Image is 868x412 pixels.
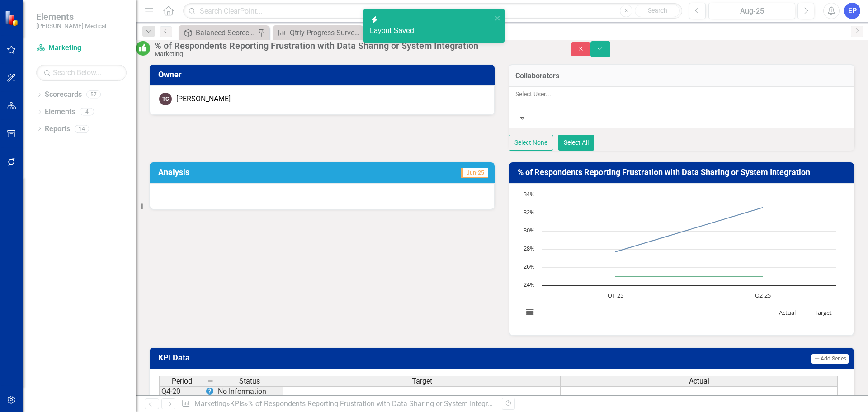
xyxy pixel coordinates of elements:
button: EP [844,3,860,19]
a: Qtrly Progress Survey of Availability of Data, Data Access, and the Analytical Resources that are... [275,27,361,38]
a: Balanced Scorecard (Daily Huddle) [181,27,255,38]
text: 26% [524,262,535,270]
text: 32% [524,208,535,216]
div: Balanced Scorecard (Daily Huddle) [196,27,255,38]
text: 30% [524,226,535,234]
img: EPrye+mTK9pvt+TU27aWpTKctATH3YPfOpp6JwpcOnVRu8ICjoSzQQ4ga9ifFOM3l6IArfXMrAt88bUovrqVHL8P7rjhUPFG0... [206,388,213,395]
div: TC [159,93,172,105]
g: Target, line 2 of 2 with 2 data points. [614,275,765,278]
div: 57 [86,91,101,99]
td: Q4-20 [159,386,204,397]
div: Marketing [155,51,553,57]
div: Chart. Highcharts interactive chart. [519,190,844,326]
input: Search Below... [36,65,127,81]
div: Layout Saved [370,26,492,36]
a: Reports [45,124,70,134]
span: Actual [689,377,709,385]
a: Marketing [194,399,226,408]
div: Aug-25 [712,6,792,17]
h3: % of Respondents Reporting Frustration with Data Sharing or System Integration [518,168,849,177]
div: % of Respondents Reporting Frustration with Data Sharing or System Integration [248,399,504,408]
div: Select User... [515,90,848,99]
button: close [495,13,501,23]
span: Period [172,377,192,385]
div: % of Respondents Reporting Frustration with Data Sharing or System Integration [155,41,553,51]
button: Search [635,5,680,17]
h3: Collaborators [515,72,848,80]
a: KPIs [230,399,245,408]
div: 14 [75,125,89,133]
a: Scorecards [45,90,82,100]
div: 4 [80,108,94,116]
img: ClearPoint Strategy [4,9,21,27]
a: Elements [45,107,75,117]
text: Q2-25 [755,291,771,299]
div: Qtrly Progress Survey of Availability of Data, Data Access, and the Analytical Resources that are... [290,27,361,38]
button: Select All [558,135,594,151]
span: Elements [36,11,106,22]
div: » » [181,399,495,409]
button: Add Series [811,354,849,363]
button: Aug-25 [708,3,795,19]
h3: Owner [158,70,489,79]
a: Marketing [36,43,127,53]
button: View chart menu, Chart [524,306,536,318]
input: Search ClearPoint... [183,3,682,19]
button: Select None [509,135,553,151]
span: Jun-25 [461,168,488,178]
img: On or Above Target [136,41,150,56]
small: [PERSON_NAME] Medical [36,22,106,29]
span: Status [239,377,260,385]
img: 8DAGhfEEPCf229AAAAAElFTkSuQmCC [207,378,214,385]
span: Target [412,377,432,385]
svg: Interactive chart [519,190,841,326]
h3: KPI Data [158,353,475,362]
button: Show Target [806,308,832,317]
text: 24% [524,280,535,289]
text: 28% [524,244,535,252]
h3: Analysis [158,168,333,177]
div: [PERSON_NAME] [176,94,231,104]
button: Show Actual [770,308,796,317]
text: 34% [524,190,535,198]
span: Search [648,7,667,14]
td: No Information [216,386,283,397]
text: Q1-25 [608,291,623,299]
